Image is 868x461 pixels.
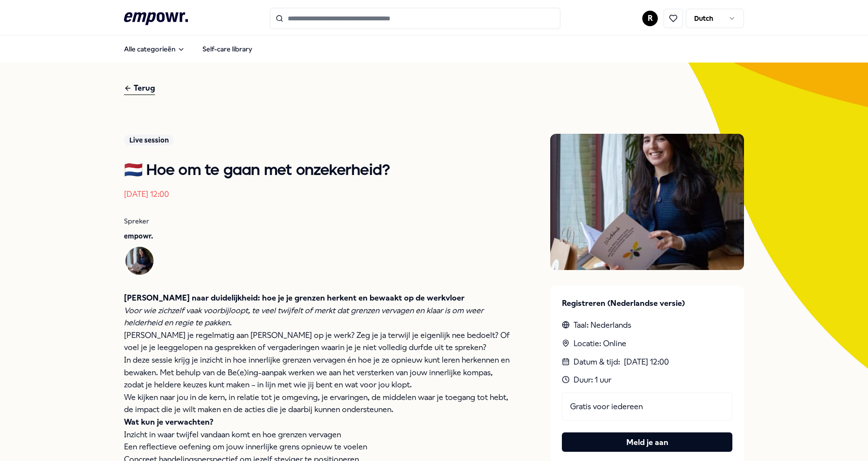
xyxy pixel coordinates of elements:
img: Presenter image [550,134,744,270]
div: Duur: 1 uur [562,374,732,386]
p: [PERSON_NAME] je regelmatig aan [PERSON_NAME] op je werk? Zeg je ja terwijl je eigenlijk nee bedo... [124,329,511,354]
div: Live session [124,135,174,145]
div: Locatie: Online [562,337,732,350]
button: Alle categorieën [116,39,193,59]
p: Spreker [124,216,511,226]
button: R [642,11,658,26]
h1: 🇳🇱 Hoe om te gaan met onzekerheid? [124,161,511,180]
em: Voor wie zichzelf vaak voorbijloopt, te veel twijfelt of merkt dat grenzen vervagen en klaar is o... [124,306,483,328]
strong: [PERSON_NAME] naar duidelijkheid: hoe je je grenzen herkent en bewaakt op de werkvloer [124,293,465,302]
button: Meld je aan [562,432,732,452]
nav: Main [116,39,260,59]
div: Taal: Nederlands [562,319,732,332]
p: Registreren (Nederlandse versie) [562,297,732,310]
time: [DATE] 12:00 [124,190,169,199]
p: Een reflectieve oefening om jouw innerlijke grens opnieuw te voelen [124,441,511,453]
a: Self-care library [195,39,260,59]
p: empowr. [124,231,511,241]
strong: Wat kun je verwachten? [124,417,213,427]
p: We kijken naar jou in de kern, in relatie tot je omgeving, je ervaringen, de middelen waar je toe... [124,391,511,416]
time: [DATE] 12:00 [624,356,669,368]
div: Datum & tijd : [562,356,732,368]
p: Inzicht in waar twijfel vandaan komt en hoe grenzen vervagen [124,429,511,441]
div: Terug [124,82,155,95]
div: Gratis voor iedereen [562,392,732,421]
img: Avatar [125,247,154,275]
input: Search for products, categories or subcategories [270,8,560,29]
p: In deze sessie krijg je inzicht in hoe innerlijke grenzen vervagen én hoe je ze opnieuw kunt lere... [124,354,511,391]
